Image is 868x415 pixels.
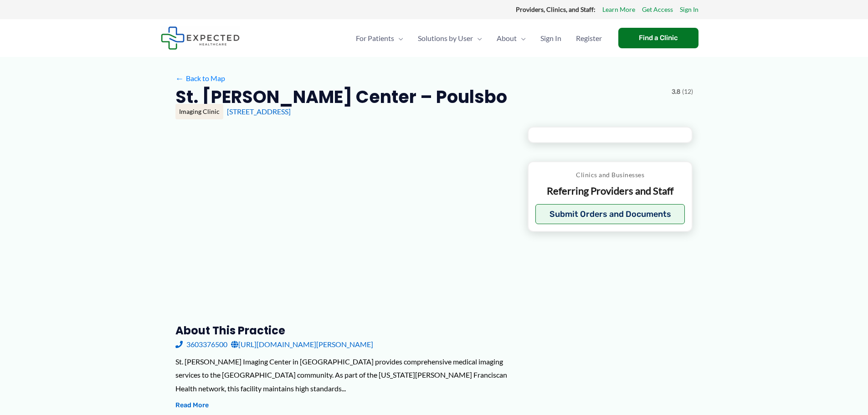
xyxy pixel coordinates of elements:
[411,22,489,54] a: Solutions by UserMenu Toggle
[576,22,602,54] span: Register
[175,74,184,82] span: ←
[175,355,513,395] div: St. [PERSON_NAME] Imaging Center in [GEOGRAPHIC_DATA] provides comprehensive medical imaging serv...
[175,72,225,85] a: ←Back to Map
[356,22,394,54] span: For Patients
[680,4,699,15] a: Sign In
[533,22,569,54] a: Sign In
[473,22,482,54] span: Menu Toggle
[642,4,673,15] a: Get Access
[175,86,507,108] h2: St. [PERSON_NAME] Center – Poulsbo
[394,22,403,54] span: Menu Toggle
[175,323,513,338] h3: About this practice
[535,204,685,224] button: Submit Orders and Documents
[540,22,561,54] span: Sign In
[231,338,373,351] a: [URL][DOMAIN_NAME][PERSON_NAME]
[497,22,517,54] span: About
[569,22,609,54] a: Register
[602,4,635,15] a: Learn More
[175,338,227,351] a: 3603376500
[516,5,596,13] strong: Providers, Clinics, and Staff:
[349,22,411,54] a: For PatientsMenu Toggle
[517,22,526,54] span: Menu Toggle
[489,22,533,54] a: AboutMenu Toggle
[418,22,473,54] span: Solutions by User
[618,28,699,48] a: Find a Clinic
[535,184,685,198] p: Referring Providers and Staff
[175,104,223,119] div: Imaging Clinic
[349,22,609,54] nav: Primary Site Navigation
[535,169,685,181] p: Clinics and Businesses
[175,400,209,411] button: Read More
[682,86,693,97] span: (12)
[161,26,240,50] img: Expected Healthcare Logo - side, dark font, small
[227,107,291,116] a: [STREET_ADDRESS]
[672,86,680,97] span: 3.8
